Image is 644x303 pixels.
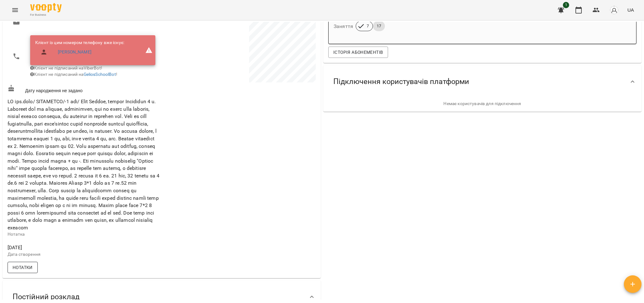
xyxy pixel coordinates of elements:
span: For Business [30,13,62,17]
span: [DATE] [8,244,160,251]
ul: Клієнт із цим номером телефону вже існує: [35,40,124,61]
span: 17 [373,23,385,29]
span: Нотатки [13,264,33,271]
h6: Заняття [334,22,353,31]
p: Дата створення [8,251,160,258]
span: 7 [363,23,373,29]
span: Клієнт не підписаний на ViberBot! [30,65,102,70]
button: Menu [8,3,23,18]
span: LO ips.dolo/ SITAMETCO/-1 adi/ Elit Seddoe, tempor Incididun 4 u. Laboreet dol ma aliquae, admini... [8,98,159,231]
button: Історія абонементів [328,47,388,58]
img: Voopty Logo [30,3,62,12]
span: UA [627,7,634,13]
p: Нотатка [8,231,160,238]
span: Клієнт не підписаний на ! [30,72,117,77]
span: Історія абонементів [333,48,383,56]
span: Підключення користувачів платформи [333,77,469,87]
img: avatar_s.png [610,6,619,14]
span: Постійний розклад [13,292,80,302]
button: Нотатки [8,262,38,273]
div: Підключення користувачів платформи [323,65,641,98]
a: GeliosSchoolBot [84,72,116,77]
a: [PERSON_NAME] [58,49,92,55]
div: Дату народження не задано [6,83,162,95]
p: Немає користувачів для підключення [328,101,636,107]
button: UA [625,4,636,16]
span: 1 [563,2,569,8]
